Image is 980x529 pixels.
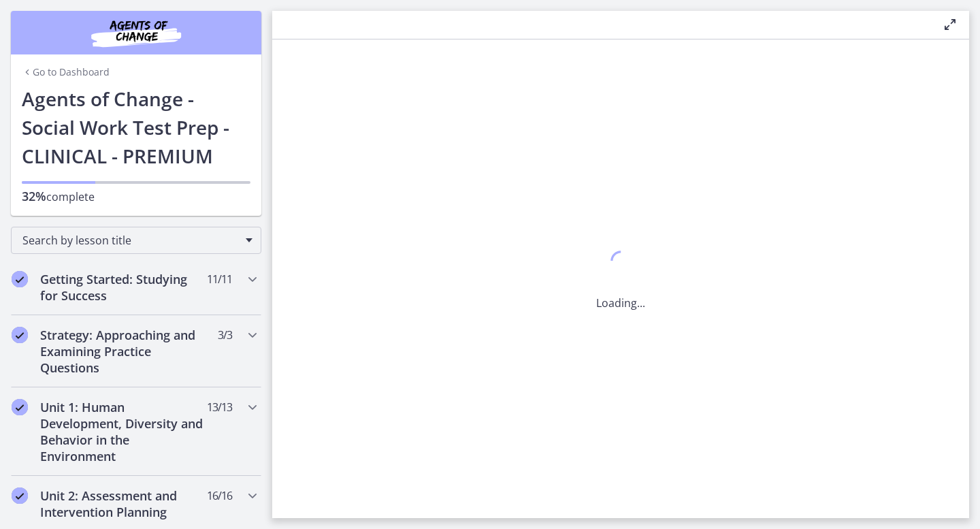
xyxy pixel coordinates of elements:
[22,233,239,248] span: Search by lesson title
[22,188,250,205] p: complete
[207,399,232,415] span: 13 / 13
[12,271,28,287] i: Completed
[22,188,46,204] span: 32%
[40,487,206,520] h2: Unit 2: Assessment and Intervention Planning
[40,327,206,376] h2: Strategy: Approaching and Examining Practice Questions
[11,227,261,254] div: Search by lesson title
[22,84,250,170] h1: Agents of Change - Social Work Test Prep - CLINICAL - PREMIUM
[218,327,232,343] span: 3 / 3
[40,399,206,464] h2: Unit 1: Human Development, Diversity and Behavior in the Environment
[54,16,218,49] img: Agents of Change
[596,295,645,311] p: Loading...
[12,487,28,504] i: Completed
[40,271,206,304] h2: Getting Started: Studying for Success
[12,327,28,343] i: Completed
[207,271,232,287] span: 11 / 11
[22,65,110,79] a: Go to Dashboard
[12,399,28,415] i: Completed
[596,247,645,278] div: 1
[207,487,232,504] span: 16 / 16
